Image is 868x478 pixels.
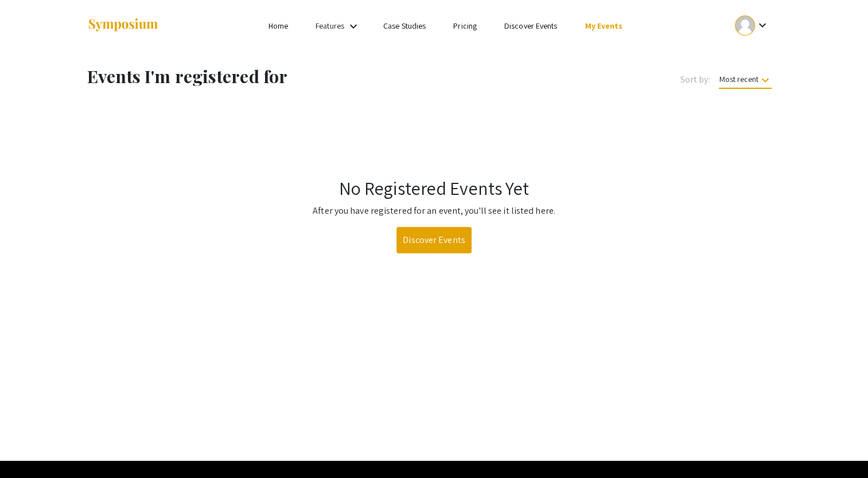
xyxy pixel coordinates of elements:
[723,13,781,38] button: Expand account dropdown
[383,21,426,31] a: Case Studies
[87,66,485,87] h1: Events I'm registered for
[396,227,472,253] a: Discover Events
[585,21,622,31] a: My Events
[504,21,558,31] a: Discover Events
[316,21,344,31] a: Features
[680,73,710,87] span: Sort by:
[347,19,360,33] mat-icon: Expand Features list
[90,177,779,199] h1: No Registered Events Yet
[87,18,159,33] img: Symposium by ForagerOne
[268,21,288,31] a: Home
[755,18,769,32] mat-icon: Expand account dropdown
[9,426,49,469] iframe: Chat
[90,204,779,218] p: After you have registered for an event, you'll see it listed here.
[710,69,781,89] button: Most recent
[453,21,477,31] a: Pricing
[758,73,772,87] mat-icon: keyboard_arrow_down
[719,74,772,89] span: Most recent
